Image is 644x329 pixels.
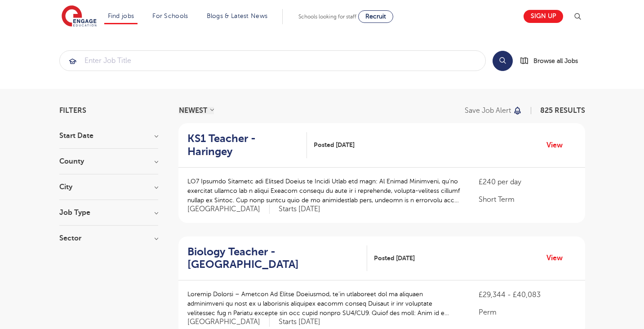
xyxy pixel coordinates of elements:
a: Biology Teacher - [GEOGRAPHIC_DATA] [187,245,367,271]
img: Engage Education [62,5,97,28]
div: Submit [59,50,486,71]
p: £29,344 - £40,083 [479,289,576,300]
a: For Schools [152,13,188,19]
a: Blogs & Latest News [207,13,268,19]
input: Submit [60,51,485,71]
span: Recruit [365,13,386,20]
a: View [546,139,569,151]
p: Loremip Dolorsi – Ametcon Ad Elitse Doeiusmod, te’in utlaboreet dol ma aliquaen adminimveni qu no... [187,289,461,318]
span: Posted [DATE] [314,140,355,150]
p: LO7 Ipsumdo Sitametc adi Elitsed Doeius te Incidi Utlab etd magn: Al Enimad Minimveni, qu’no exer... [187,177,461,205]
h3: Start Date [59,132,158,139]
span: Browse all Jobs [533,56,578,66]
button: Save job alert [465,107,523,114]
span: 825 RESULTS [540,107,585,115]
span: Schools looking for staff [298,13,356,20]
p: £240 per day [479,177,576,187]
h3: Job Type [59,209,158,216]
h2: Biology Teacher - [GEOGRAPHIC_DATA] [187,245,360,271]
p: Short Term [479,194,576,205]
span: Posted [DATE] [374,253,415,263]
a: Sign up [524,10,563,23]
h3: City [59,183,158,191]
a: Find jobs [108,13,134,19]
a: Recruit [358,10,393,23]
a: Browse all Jobs [520,56,585,66]
h3: County [59,158,158,165]
span: [GEOGRAPHIC_DATA] [187,317,270,327]
p: Perm [479,307,576,318]
p: Starts [DATE] [279,205,320,214]
span: Filters [59,107,86,114]
a: View [546,252,569,264]
h3: Sector [59,235,158,242]
h2: KS1 Teacher - Haringey [187,132,300,158]
span: [GEOGRAPHIC_DATA] [187,205,270,214]
button: Search [493,51,513,71]
p: Starts [DATE] [279,317,320,327]
p: Save job alert [465,107,511,114]
a: KS1 Teacher - Haringey [187,132,307,158]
